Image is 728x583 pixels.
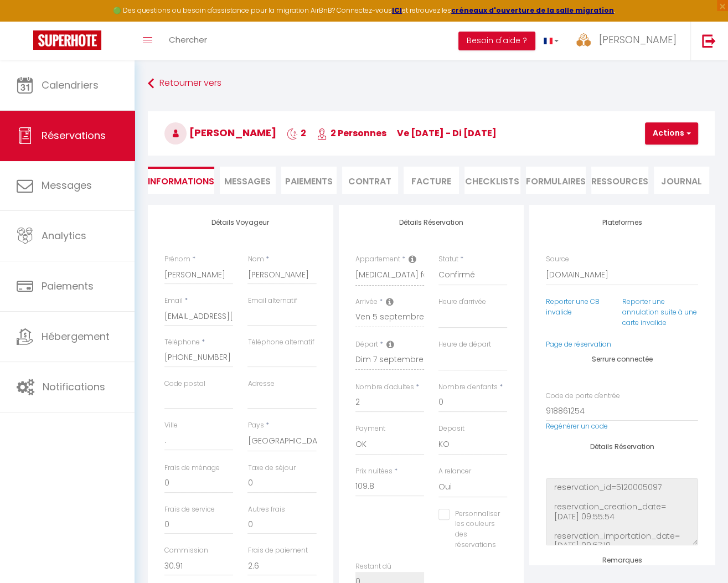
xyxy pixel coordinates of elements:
h4: Remarques [546,556,698,564]
label: Source [546,254,569,265]
label: Code postal [164,379,205,389]
span: Chercher [169,34,207,45]
a: Chercher [161,22,215,60]
h4: Détails Réservation [355,219,508,226]
button: Besoin d'aide ? [458,32,535,50]
h4: Plateformes [546,219,698,226]
span: [PERSON_NAME] [164,126,276,140]
a: Reporter une CB invalide [546,297,600,317]
li: CHECKLISTS [464,167,520,194]
label: Prénom [164,254,190,265]
li: Paiements [281,167,337,194]
label: Téléphone alternatif [247,337,314,348]
label: Heure de départ [438,339,491,350]
a: Regénérer un code [546,421,608,431]
label: Frais de paiement [247,545,307,556]
label: Nombre d'enfants [438,382,498,393]
span: 2 [287,127,306,140]
label: Adresse [247,379,274,389]
a: ... [PERSON_NAME] [567,22,690,60]
h4: Détails Réservation [546,443,698,451]
a: Reporter une annulation suite à une carte invalide [622,297,697,327]
label: Personnaliser les couleurs des réservations [450,509,500,550]
label: A relancer [438,466,471,477]
li: Facture [404,167,459,194]
label: Heure d'arrivée [438,297,486,307]
a: Page de réservation [546,339,611,349]
label: Départ [355,339,378,350]
label: Pays [247,420,264,431]
a: ICI [392,6,402,15]
a: Retourner vers [148,74,715,94]
span: Analytics [42,229,86,243]
span: Paiements [42,279,94,293]
label: Téléphone [164,337,200,348]
li: Contrat [342,167,398,194]
button: Actions [645,122,698,145]
img: logout [702,34,716,48]
span: 2 Personnes [317,127,386,140]
label: Email [164,296,183,306]
label: Payment [355,424,385,434]
span: Notifications [43,380,105,394]
label: Appartement [355,254,400,265]
button: Ouvrir le widget de chat LiveChat [9,4,42,38]
label: Arrivée [355,297,378,307]
li: Journal [654,167,710,194]
li: FORMULAIRES [526,167,586,194]
span: Réservations [42,128,106,142]
label: Nombre d'adultes [355,382,414,393]
img: ... [575,32,592,48]
span: ve [DATE] - di [DATE] [397,127,497,140]
label: Ville [164,420,178,431]
img: Super Booking [33,30,101,50]
a: créneaux d'ouverture de la salle migration [451,6,614,15]
h4: Serrure connectée [546,355,698,363]
li: Ressources [591,167,648,194]
label: Deposit [438,424,464,434]
label: Prix nuitées [355,466,393,477]
h4: Détails Voyageur [164,219,317,226]
label: Code de porte d'entrée [546,391,620,401]
span: Messages [42,178,92,192]
span: [PERSON_NAME] [599,33,677,47]
label: Taxe de séjour [247,463,295,473]
label: Frais de ménage [164,463,220,473]
span: Calendriers [42,78,99,92]
span: Hébergement [42,329,110,343]
label: Email alternatif [247,296,297,306]
li: Informations [148,167,214,194]
label: Statut [438,254,458,265]
label: Autres frais [247,504,285,515]
label: Commission [164,545,208,556]
span: Messages [224,175,271,188]
label: Restant dû [355,561,391,572]
label: Nom [247,254,264,265]
label: Frais de service [164,504,215,515]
